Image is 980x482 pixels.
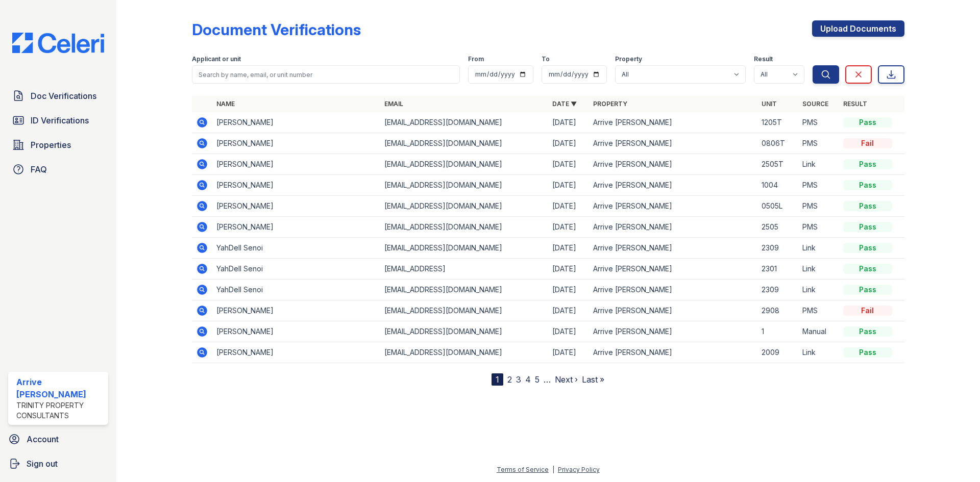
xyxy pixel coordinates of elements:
[380,342,548,363] td: [EMAIL_ADDRESS][DOMAIN_NAME]
[843,138,892,148] div: Fail
[548,196,589,217] td: [DATE]
[8,135,108,155] a: Properties
[27,458,58,470] span: Sign out
[558,466,600,473] a: Privacy Policy
[525,374,531,385] a: 4
[589,217,757,238] td: Arrive [PERSON_NAME]
[798,280,839,300] td: Link
[757,259,798,280] td: 2301
[843,285,892,295] div: Pass
[589,175,757,196] td: Arrive [PERSON_NAME]
[31,139,71,151] span: Properties
[593,100,627,108] a: Property
[8,159,108,180] a: FAQ
[212,321,380,342] td: [PERSON_NAME]
[516,374,521,385] a: 3
[843,180,892,190] div: Pass
[843,159,892,169] div: Pass
[380,321,548,342] td: [EMAIL_ADDRESS][DOMAIN_NAME]
[212,196,380,217] td: [PERSON_NAME]
[212,112,380,133] td: [PERSON_NAME]
[548,280,589,300] td: [DATE]
[212,259,380,280] td: YahDell Senoi
[212,300,380,321] td: [PERSON_NAME]
[380,154,548,175] td: [EMAIL_ADDRESS][DOMAIN_NAME]
[212,238,380,259] td: YahDell Senoi
[798,300,839,321] td: PMS
[16,376,104,400] div: Arrive [PERSON_NAME]
[843,222,892,232] div: Pass
[468,55,484,63] label: From
[548,259,589,280] td: [DATE]
[492,373,503,386] div: 1
[615,55,642,63] label: Property
[589,280,757,300] td: Arrive [PERSON_NAME]
[843,347,892,358] div: Pass
[802,100,828,108] a: Source
[31,90,96,102] span: Doc Verifications
[754,55,773,63] label: Result
[757,154,798,175] td: 2505T
[4,33,112,53] img: CE_Logo_Blue-a8612792a0a2168367f1c8372b55b34899dd931a85d93a1a3d3e32e68fde9ad4.png
[589,112,757,133] td: Arrive [PERSON_NAME]
[548,321,589,342] td: [DATE]
[798,133,839,154] td: PMS
[507,374,512,385] a: 2
[548,154,589,175] td: [DATE]
[216,100,235,108] a: Name
[589,342,757,363] td: Arrive [PERSON_NAME]
[380,217,548,238] td: [EMAIL_ADDRESS][DOMAIN_NAME]
[589,238,757,259] td: Arrive [PERSON_NAME]
[380,112,548,133] td: [EMAIL_ADDRESS][DOMAIN_NAME]
[548,342,589,363] td: [DATE]
[192,20,361,39] div: Document Verifications
[762,100,777,108] a: Unit
[843,243,892,253] div: Pass
[843,117,892,128] div: Pass
[843,264,892,274] div: Pass
[4,429,112,449] a: Account
[212,133,380,154] td: [PERSON_NAME]
[16,400,104,421] div: Trinity Property Consultants
[757,300,798,321] td: 2908
[212,280,380,300] td: YahDell Senoi
[757,321,798,342] td: 1
[757,238,798,259] td: 2309
[380,238,548,259] td: [EMAIL_ADDRESS][DOMAIN_NAME]
[380,300,548,321] td: [EMAIL_ADDRESS][DOMAIN_NAME]
[380,175,548,196] td: [EMAIL_ADDRESS][DOMAIN_NAME]
[757,196,798,217] td: 0505L
[384,100,403,108] a: Email
[843,100,867,108] a: Result
[757,133,798,154] td: 0806T
[843,201,892,211] div: Pass
[589,300,757,321] td: Arrive [PERSON_NAME]
[548,217,589,238] td: [DATE]
[812,20,904,37] a: Upload Documents
[798,238,839,259] td: Link
[4,453,112,474] a: Sign out
[798,154,839,175] td: Link
[589,259,757,280] td: Arrive [PERSON_NAME]
[31,114,89,126] span: ID Verifications
[548,175,589,196] td: [DATE]
[798,175,839,196] td: PMS
[192,55,241,63] label: Applicant or unit
[757,217,798,238] td: 2505
[757,112,798,133] td: 1205T
[380,196,548,217] td: [EMAIL_ADDRESS][DOMAIN_NAME]
[589,196,757,217] td: Arrive [PERSON_NAME]
[757,280,798,300] td: 2309
[552,100,577,108] a: Date ▼
[548,300,589,321] td: [DATE]
[31,163,47,175] span: FAQ
[380,133,548,154] td: [EMAIL_ADDRESS][DOMAIN_NAME]
[589,133,757,154] td: Arrive [PERSON_NAME]
[8,110,108,131] a: ID Verifications
[27,433,59,445] span: Account
[843,306,892,316] div: Fail
[542,55,550,63] label: To
[589,154,757,175] td: Arrive [PERSON_NAME]
[798,112,839,133] td: PMS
